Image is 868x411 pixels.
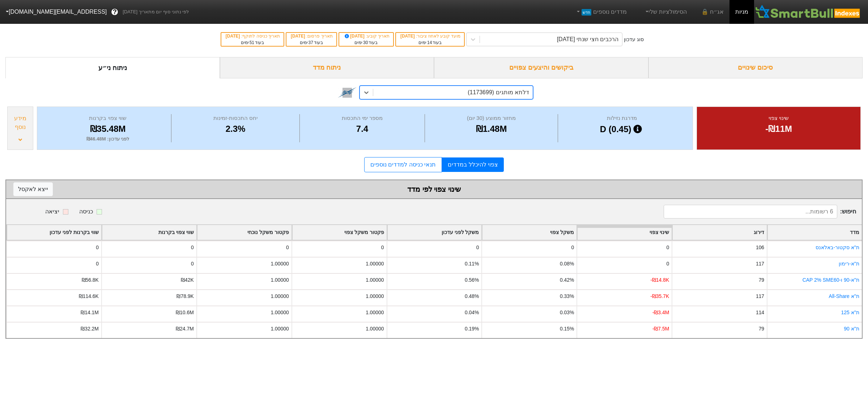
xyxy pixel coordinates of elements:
[271,276,289,284] div: 1.00000
[624,36,644,43] div: סוג עדכון
[338,83,357,102] img: tase link
[364,157,442,172] a: תנאי כניסה למדדים נוספים
[271,260,289,268] div: 1.00000
[434,57,648,78] div: ביקושים והיצעים צפויים
[560,309,574,316] div: 0.03%
[96,260,99,268] div: 0
[560,114,684,122] div: מדרגת נזילות
[400,33,460,39] div: מועד קובע לאחוז ציבור :
[226,34,241,39] span: [DATE]
[560,293,574,300] div: 0.33%
[767,225,862,240] div: Toggle SortBy
[759,325,764,333] div: 79
[465,309,479,316] div: 0.04%
[9,114,31,131] div: מידע נוסף
[123,8,189,16] span: לפי נתוני סוף יום מתאריך [DATE]
[841,310,859,315] a: ת''א 125
[46,135,169,143] div: לפני עדכון : ₪46.48M
[79,293,99,300] div: ₪114.6K
[560,122,684,136] div: D (0.45)
[197,225,292,240] div: Toggle SortBy
[271,309,289,316] div: 1.00000
[366,260,384,268] div: 1.00000
[113,7,117,17] span: ?
[652,325,669,333] div: -₪7.5M
[302,122,423,135] div: 7.4
[754,5,862,19] img: SmartBull
[465,276,479,284] div: 0.56%
[46,114,169,122] div: שווי צפוי בקרנות
[309,40,313,45] span: 37
[427,40,432,45] span: 14
[706,122,851,135] div: -₪11M
[839,261,859,267] a: ת''א-רימון
[381,244,384,251] div: 0
[650,293,669,300] div: -₪35.7K
[664,205,856,219] span: חיפוש :
[650,276,669,284] div: -₪14.8K
[291,34,306,39] span: [DATE]
[482,225,576,240] div: Toggle SortBy
[82,276,99,284] div: ₪56.8K
[181,276,194,284] div: ₪42K
[343,39,390,46] div: בעוד ימים
[366,276,384,284] div: 1.00000
[176,309,194,316] div: ₪10.6M
[271,325,289,333] div: 1.00000
[302,114,423,122] div: מספר ימי התכסות
[400,34,416,39] span: [DATE]
[560,260,574,268] div: 0.08%
[803,277,859,283] a: ת"א-90 ו-CAP 2% SME60
[560,276,574,284] div: 0.42%
[560,325,574,333] div: 0.15%
[225,39,280,46] div: בעוד ימים
[387,225,482,240] div: Toggle SortBy
[292,225,387,240] div: Toggle SortBy
[465,325,479,333] div: 0.19%
[45,207,59,216] div: יציאה
[173,114,298,122] div: יחס התכסות-זמינות
[666,244,669,251] div: 0
[81,325,99,333] div: ₪32.2M
[176,325,194,333] div: ₪24.7M
[442,157,504,172] a: צפוי להיכלל במדדים
[666,260,669,268] div: 0
[290,39,333,46] div: בעוד ימים
[81,309,99,316] div: ₪14.1M
[664,205,837,219] input: 6 רשומות...
[572,5,630,19] a: מדדים נוספיםחדש
[672,225,767,240] div: Toggle SortBy
[816,245,859,250] a: ת''א סקטור-באלאנס
[400,39,460,46] div: בעוד ימים
[756,309,764,316] div: 114
[191,244,194,251] div: 0
[465,260,479,268] div: 0.11%
[13,184,855,195] div: שינוי צפוי לפי מדד
[759,276,764,284] div: 79
[225,33,280,39] div: תאריך כניסה לתוקף :
[648,57,863,78] div: סיכום שינויים
[250,40,254,45] span: 51
[363,40,368,45] span: 30
[286,244,289,251] div: 0
[582,9,591,16] span: חדש
[829,293,859,299] a: ת''א All-Share
[191,260,194,268] div: 0
[96,244,99,251] div: 0
[271,293,289,300] div: 1.00000
[756,260,764,268] div: 117
[468,88,529,97] div: דלתא מותגים (1173699)
[571,244,574,251] div: 0
[366,325,384,333] div: 1.00000
[176,293,193,300] div: ₪78.9K
[7,225,101,240] div: Toggle SortBy
[366,309,384,316] div: 1.00000
[344,34,366,39] span: [DATE]
[5,57,220,78] div: ניתוח ני״ע
[79,207,93,216] div: כניסה
[343,33,390,39] div: תאריך קובע :
[13,182,53,196] button: ייצא לאקסל
[652,309,669,316] div: -₪3.4M
[756,244,764,251] div: 106
[476,244,479,251] div: 0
